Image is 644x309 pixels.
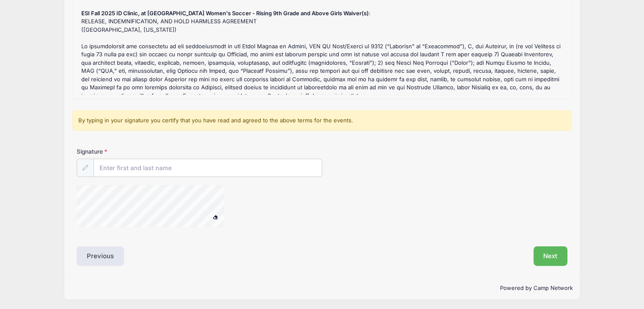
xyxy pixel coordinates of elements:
p: Powered by Camp Network [71,284,573,292]
button: Next [533,246,568,266]
strong: ESI Fall 2025 ID Clinic, at [GEOGRAPHIC_DATA] Women's Soccer - Rising 9th Grade and Above Girls W... [81,10,369,17]
div: By typing in your signature you certify that you have read and agreed to the above terms for the ... [72,110,572,131]
label: Signature [77,147,199,156]
button: Previous [77,246,124,266]
input: Enter first and last name [94,159,322,177]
